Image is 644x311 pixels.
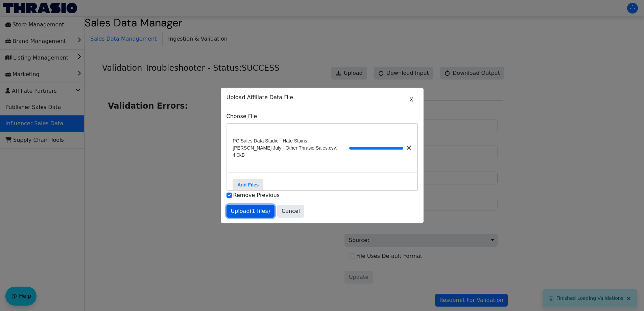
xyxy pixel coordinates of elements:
button: Upload(1 files) [226,205,275,218]
label: Choose File [226,112,418,120]
span: X [410,96,413,104]
button: X [405,93,418,106]
label: Add Files [233,179,263,190]
button: Cancel [277,205,304,218]
p: Upload Affiliate Data File [226,93,418,102]
label: Remove Previous [233,192,280,198]
span: Cancel [282,207,300,215]
span: PC Sales Data Studio - Hate Stains - [PERSON_NAME] July - Other Thrasio Sales.csv, 4.0kB [233,137,349,159]
span: Upload (1 files) [231,207,270,215]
